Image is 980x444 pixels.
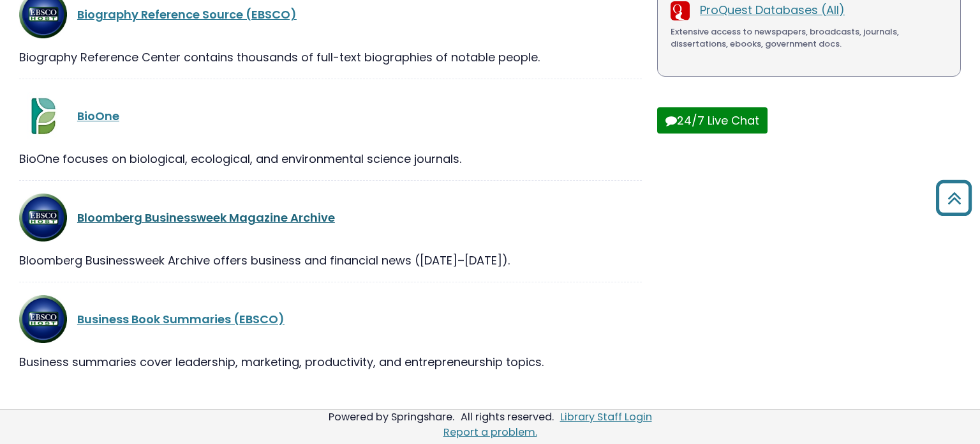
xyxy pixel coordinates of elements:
a: Business Book Summaries (EBSCO) [77,311,285,327]
div: Powered by Springshare. [327,410,456,424]
a: Biography Reference Source (EBSCO) [77,6,297,22]
a: Back to Top [931,186,977,210]
div: Bloomberg Businessweek Archive offers business and financial news ([DATE]–[DATE]). [19,252,642,269]
a: Report a problem. [443,425,537,440]
button: 24/7 Live Chat [657,107,768,134]
a: ProQuest Databases (All) [700,2,845,18]
div: BioOne focuses on biological, ecological, and environmental science journals. [19,150,642,167]
a: Bloomberg Businessweek Magazine Archive [77,210,335,226]
a: BioOne [77,108,119,124]
div: Biography Reference Center contains thousands of full-text biographies of notable people. [19,49,642,66]
div: All rights reserved. [459,410,556,424]
div: Business summaries cover leadership, marketing, productivity, and entrepreneurship topics. [19,353,642,371]
div: Extensive access to newspapers, broadcasts, journals, dissertations, ebooks, government docs. [671,26,947,50]
a: Library Staff Login [560,410,652,424]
